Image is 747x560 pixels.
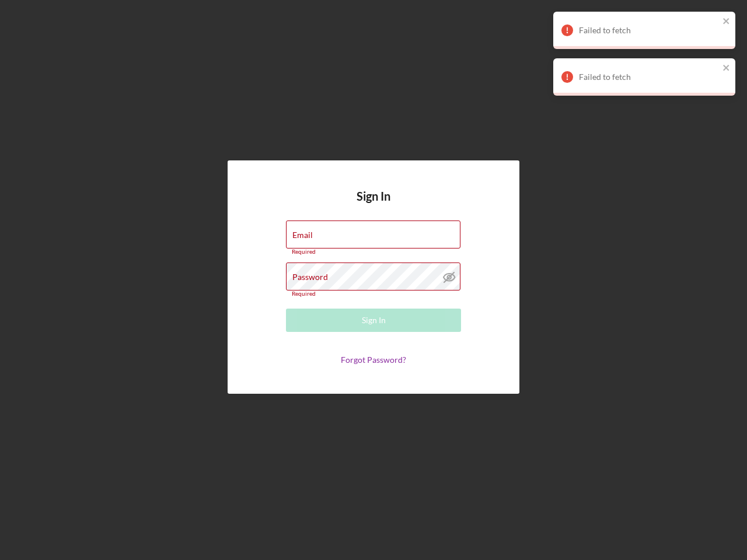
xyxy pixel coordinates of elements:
[357,190,390,220] h4: Sign In
[286,290,461,297] div: Required
[362,309,386,332] div: Sign In
[292,272,328,282] label: Password
[286,309,461,332] button: Sign In
[579,26,719,35] div: Failed to fetch
[722,16,731,27] button: close
[292,230,313,240] label: Email
[579,72,719,82] div: Failed to fetch
[341,355,406,365] a: Forgot Password?
[286,249,461,256] div: Required
[722,63,731,74] button: close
